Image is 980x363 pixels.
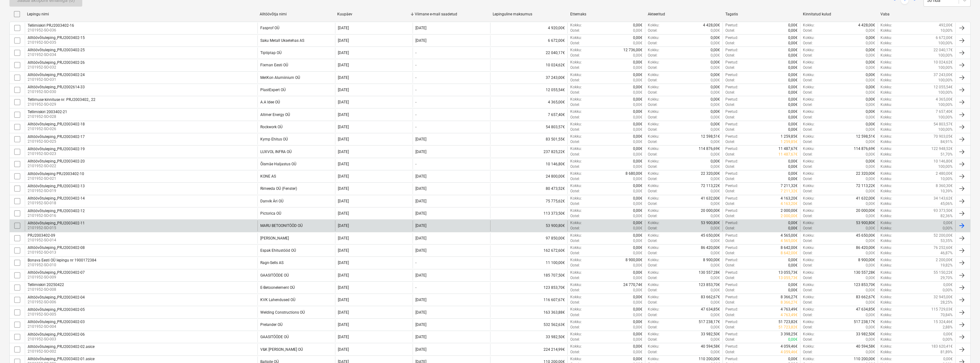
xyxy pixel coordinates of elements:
[648,41,658,46] p: Ootel :
[725,102,735,107] p: Ootel :
[866,109,875,114] p: 0,00€
[803,78,813,83] p: Ootel :
[648,146,659,151] p: Kokku :
[788,41,798,46] p: 0,00€
[337,12,410,16] div: Kuupäev
[725,35,738,41] p: Peetud :
[856,134,875,139] p: 12 598,51€
[803,127,813,132] p: Ootel :
[633,90,642,95] p: 0,00€
[711,47,720,53] p: 0,00€
[788,28,798,33] p: 0,00€
[866,115,875,120] p: 0,00€
[490,344,568,355] div: 224 214,99€
[880,134,892,139] p: Kokku :
[788,72,798,78] p: 0,00€
[570,60,582,65] p: Kokku :
[633,102,642,107] p: 0,00€
[854,146,875,151] p: 114 876,69€
[803,28,813,33] p: Ootel :
[648,139,658,145] p: Ootel :
[490,208,568,219] div: 113 373,50€
[28,97,95,102] div: Tellimuse kinnituse nr: PRJ2003402_ 22
[28,65,85,70] p: 2101952-SO-032
[711,139,720,145] p: 0,00€
[570,47,582,53] p: Kokku :
[28,89,85,95] p: 2101952-SO-030
[490,282,568,293] div: 123 853,70€
[490,47,568,58] div: 22 040,17€
[490,257,568,268] div: 11 100,00€
[648,12,720,16] div: Akteeritud
[725,90,735,95] p: Ootel :
[711,65,720,70] p: 0,00€
[788,122,798,127] p: 0,00€
[260,88,286,92] div: PlastExpert OÜ
[866,41,875,46] p: 0,00€
[711,97,720,102] p: 0,00€
[27,12,255,16] div: Lepingu nimi
[490,122,568,132] div: 54 803,57€
[260,100,280,104] div: A.A Idee OÜ
[803,102,813,107] p: Ootel :
[633,146,642,151] p: 0,00€
[803,146,815,151] p: Kokku :
[711,35,720,41] p: 0,00€
[725,146,738,151] p: Peetud :
[648,35,659,41] p: Kokku :
[803,41,813,46] p: Ootel :
[788,65,798,70] p: 0,00€
[570,146,582,151] p: Kokku :
[648,23,659,28] p: Kokku :
[858,23,875,28] p: 4 428,00€
[570,35,582,41] p: Kokku :
[633,127,642,132] p: 0,00€
[866,90,875,95] p: 0,00€
[725,127,735,132] p: Ootel :
[788,90,798,95] p: 0,00€
[492,12,565,16] div: Lepinguline maksumus
[415,38,426,43] div: [DATE]
[648,60,659,65] p: Kokku :
[866,47,875,53] p: 0,00€
[880,72,892,78] p: Kokku :
[648,90,658,95] p: Ootel :
[28,139,85,144] p: 2101952-SO-025
[648,127,658,132] p: Ootel :
[28,110,67,114] div: Tellimiskiri 2003402-21
[28,23,74,28] div: Tellimiskiri PRJ2003402-16
[880,35,892,41] p: Kokku :
[648,134,659,139] p: Kokku :
[415,100,416,104] div: -
[28,122,85,126] div: Alltöövõtuleping_PRJ2003402-18
[490,196,568,206] div: 75 775,62€
[570,41,580,46] p: Ootel :
[570,115,580,120] p: Ootel :
[648,53,658,58] p: Ootel :
[725,78,735,83] p: Ootel :
[490,85,568,95] div: 12 055,54€
[490,159,568,169] div: 10 146,80€
[711,109,720,114] p: 0,00€
[570,23,582,28] p: Kokku :
[788,78,798,83] p: 0,00€
[633,23,642,28] p: 0,00€
[490,146,568,157] div: 237 825,22€
[711,127,720,132] p: 0,00€
[633,115,642,120] p: 0,00€
[725,115,735,120] p: Ootel :
[711,72,720,78] p: 0,00€
[490,294,568,305] div: 116 607,67€
[866,102,875,107] p: 0,00€
[866,78,875,83] p: 0,00€
[725,109,738,114] p: Peetud :
[938,90,953,95] p: 100,00%
[633,28,642,33] p: 0,00€
[415,113,416,117] div: -
[648,78,658,83] p: Ootel :
[803,23,815,28] p: Kokku :
[28,77,85,82] p: 2101952-SO-031
[623,47,642,53] p: 12 736,00€
[633,78,642,83] p: 0,00€
[28,114,67,119] p: 2101952-SO-028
